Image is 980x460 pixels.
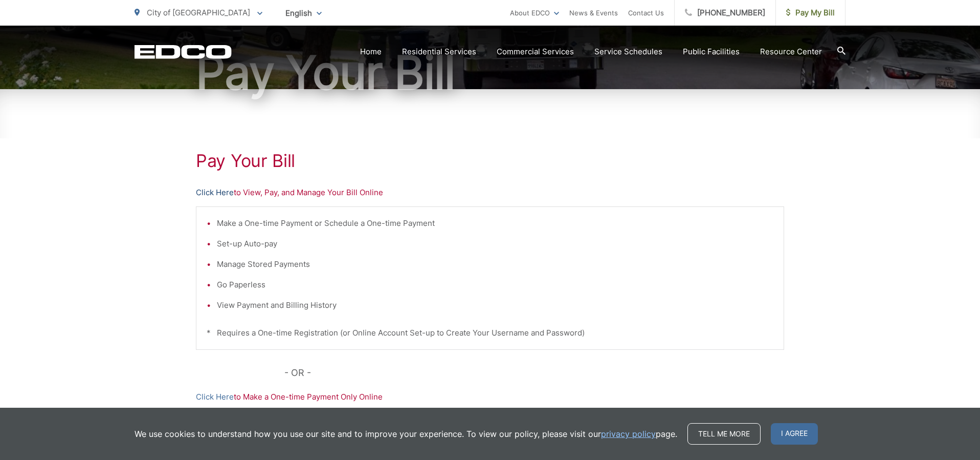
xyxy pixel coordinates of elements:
[683,46,740,58] a: Public Facilities
[786,7,835,19] span: Pay My Bill
[135,47,845,98] h1: Pay Your Bill
[196,186,234,199] a: Click Here
[284,365,785,381] p: - OR -
[278,4,329,22] span: English
[196,391,234,403] a: Click Here
[760,46,822,58] a: Resource Center
[147,8,250,17] span: City of [GEOGRAPHIC_DATA]
[207,327,773,339] p: * Requires a One-time Registration (or Online Account Set-up to Create Your Username and Password)
[402,46,476,58] a: Residential Services
[687,423,761,445] a: Tell me more
[360,46,382,58] a: Home
[217,299,773,311] li: View Payment and Billing History
[196,391,784,403] p: to Make a One-time Payment Only Online
[135,428,677,440] p: We use cookies to understand how you use our site and to improve your experience. To view our pol...
[771,423,818,445] span: I agree
[217,217,773,229] li: Make a One-time Payment or Schedule a One-time Payment
[594,46,662,58] a: Service Schedules
[217,238,773,250] li: Set-up Auto-pay
[196,186,784,199] p: to View, Pay, and Manage Your Bill Online
[497,46,574,58] a: Commercial Services
[510,7,559,19] a: About EDCO
[217,258,773,270] li: Manage Stored Payments
[601,428,656,440] a: privacy policy
[569,7,618,19] a: News & Events
[196,151,784,171] h1: Pay Your Bill
[217,279,773,291] li: Go Paperless
[628,7,664,19] a: Contact Us
[135,45,232,59] a: EDCD logo. Return to the homepage.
